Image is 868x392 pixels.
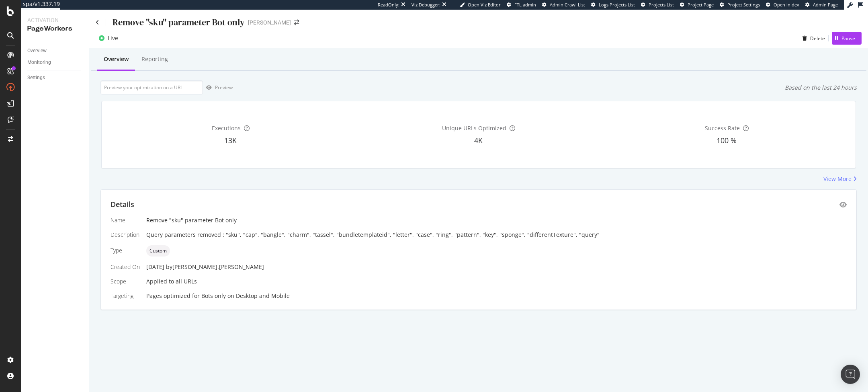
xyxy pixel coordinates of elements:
div: Remove "sku" parameter Bot only [113,16,245,29]
span: Admin Crawl List [550,2,585,8]
a: Click to go back [96,20,99,25]
button: Pause [832,32,862,45]
span: Success Rate [705,124,740,132]
div: Bots only [201,292,226,300]
span: 4K [474,135,483,145]
div: eye [839,201,847,208]
span: 13K [224,135,237,145]
div: Preview [215,84,233,91]
input: Preview your optimization on a URL [100,80,203,94]
a: Projects List [641,2,674,8]
span: Logs Projects List [599,2,635,8]
span: Project Page [688,2,714,8]
div: Applied to all URLs [111,216,847,300]
div: Details [111,199,134,210]
div: [PERSON_NAME] [248,18,291,27]
div: Description [111,231,140,239]
button: Delete [799,32,825,45]
div: Overview [27,47,47,55]
div: ReadOnly: [378,2,399,8]
a: Project Settings [720,2,760,8]
div: Query parameters removed : "sku", "cap", "bangle", "charm", "tassel", "bundletemplateid", "letter... [146,231,847,239]
div: arrow-right-arrow-left [294,20,299,25]
a: View More [823,175,857,183]
a: FTL admin [507,2,536,8]
div: neutral label [146,245,170,257]
span: Project Settings [727,2,760,8]
div: Activation [27,16,82,24]
a: Monitoring [27,58,83,67]
div: Overview [104,55,129,63]
span: Projects List [649,2,674,8]
div: PageWorkers [27,24,82,33]
span: Open Viz Editor [468,2,501,8]
div: Delete [810,35,825,42]
div: Live [108,34,118,42]
div: Monitoring [27,58,51,67]
div: Based on the last 24 hours [785,84,857,92]
a: Admin Page [805,2,838,8]
div: View More [823,175,852,183]
div: Pages optimized for on [146,292,847,300]
span: Admin Page [813,2,838,8]
button: Preview [203,81,233,94]
div: Created On [111,263,140,271]
div: Name [111,216,140,224]
span: Open in dev [774,2,799,8]
span: 100 % [717,135,737,145]
a: Admin Crawl List [542,2,585,8]
span: Executions [212,124,241,132]
div: Type [111,246,140,254]
a: Logs Projects List [591,2,635,8]
a: Open in dev [766,2,799,8]
span: FTL admin [514,2,536,8]
div: Desktop and Mobile [236,292,290,300]
div: Pause [841,35,855,42]
div: Targeting [111,292,140,300]
span: Unique URLs Optimized [442,124,506,132]
div: Reporting [141,55,168,63]
div: Viz Debugger: [411,2,440,8]
span: Custom [149,248,167,253]
div: Scope [111,277,140,285]
div: Open Intercom Messenger [841,365,860,384]
a: Overview [27,47,83,55]
div: [DATE] [146,263,847,271]
a: Open Viz Editor [460,2,501,8]
a: Settings [27,74,83,82]
div: Remove "sku" parameter Bot only [146,216,847,224]
a: Project Page [680,2,714,8]
div: Settings [27,74,45,82]
div: by [PERSON_NAME].[PERSON_NAME] [166,263,264,271]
